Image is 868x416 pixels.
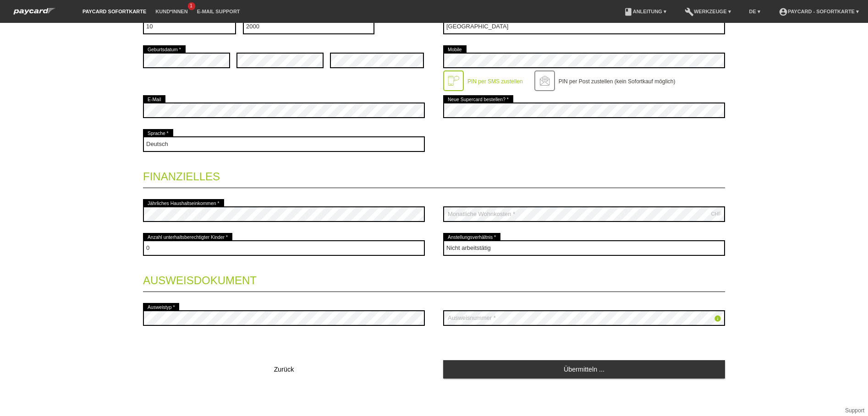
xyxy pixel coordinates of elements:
span: 1 [188,2,195,10]
a: paycard Sofortkarte [78,9,151,14]
a: Kund*innen [151,9,192,14]
button: Zurück [143,360,425,378]
a: account_circlepaycard - Sofortkarte ▾ [774,9,863,14]
img: paycard Sofortkarte [9,6,60,16]
i: info [714,315,721,322]
a: paycard Sofortkarte [9,11,60,17]
label: PIN per Post zustellen (kein Sofortkauf möglich) [559,78,676,85]
label: PIN per SMS zustellen [467,78,523,85]
i: book [624,7,633,16]
span: Zurück [274,366,294,373]
a: info [714,316,721,324]
i: account_circle [779,7,788,16]
div: CHF [711,211,721,216]
a: DE ▾ [745,9,765,14]
a: Support [845,407,864,414]
a: E-Mail Support [192,9,245,14]
a: bookAnleitung ▾ [619,9,671,14]
a: buildWerkzeuge ▾ [680,9,736,14]
legend: Ausweisdokument [143,265,725,292]
i: build [685,7,694,16]
a: Übermitteln ... [443,360,725,378]
legend: Finanzielles [143,161,725,188]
